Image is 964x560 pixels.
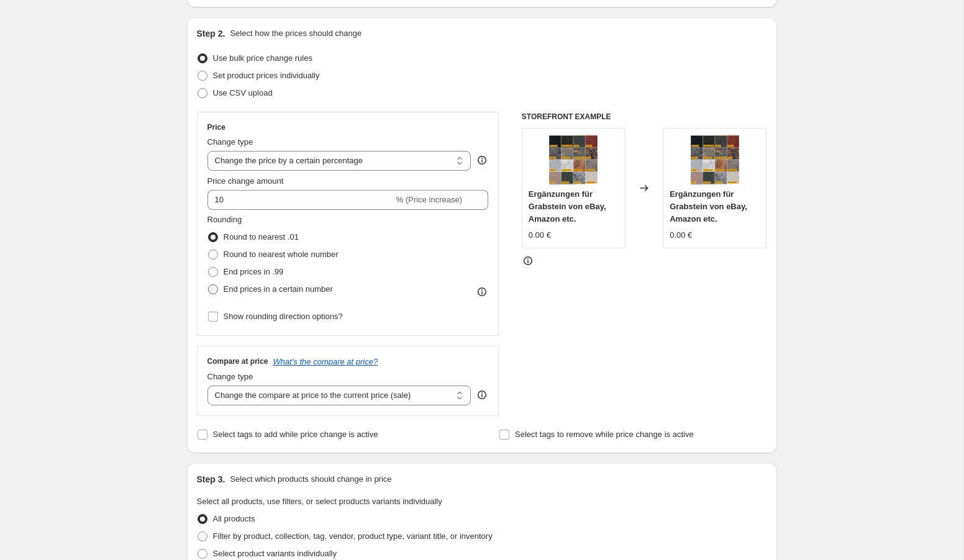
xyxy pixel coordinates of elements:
span: End prices in .99 [224,267,284,276]
span: Round to nearest .01 [224,232,299,242]
p: Select which products should change in price [230,473,391,485]
span: Change type [207,137,253,147]
h2: Step 3. [197,473,225,485]
span: Rounding [207,215,242,224]
button: What's the compare at price? [273,357,378,366]
span: Select all products, use filters, or select products variants individually [197,497,442,506]
span: Filter by product, collection, tag, vendor, product type, variant title, or inventory [213,531,493,541]
input: -15 [207,190,394,210]
div: help [476,154,488,166]
span: Select tags to add while price change is active [213,430,378,439]
span: Select product variants individually [213,549,337,558]
span: Show rounding direction options? [224,312,343,321]
div: help [476,389,488,401]
span: All products [213,514,255,523]
h2: Step 2. [197,27,225,40]
span: Set product prices individually [213,71,320,80]
span: Use CSV upload [213,88,273,97]
span: Round to nearest whole number [224,250,339,259]
p: Select how the prices should change [230,27,361,40]
div: 0.00 € [670,229,692,242]
span: Price change amount [207,176,284,186]
h3: Price [207,122,225,132]
span: Change type [207,372,253,381]
img: Uebersicht-Farben-144554_80x.jpg [548,135,598,184]
img: Uebersicht-Farben-144554_80x.jpg [690,135,740,184]
span: % (Price increase) [396,195,462,204]
span: Ergänzungen für Grabstein von eBay, Amazon etc. [529,189,606,224]
span: Ergänzungen für Grabstein von eBay, Amazon etc. [670,189,747,224]
span: Select tags to remove while price change is active [515,430,694,439]
h6: STOREFRONT EXAMPLE [522,112,767,122]
span: End prices in a certain number [224,284,333,294]
span: Use bulk price change rules [213,53,312,63]
div: 0.00 € [529,229,551,242]
h3: Compare at price [207,356,268,366]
